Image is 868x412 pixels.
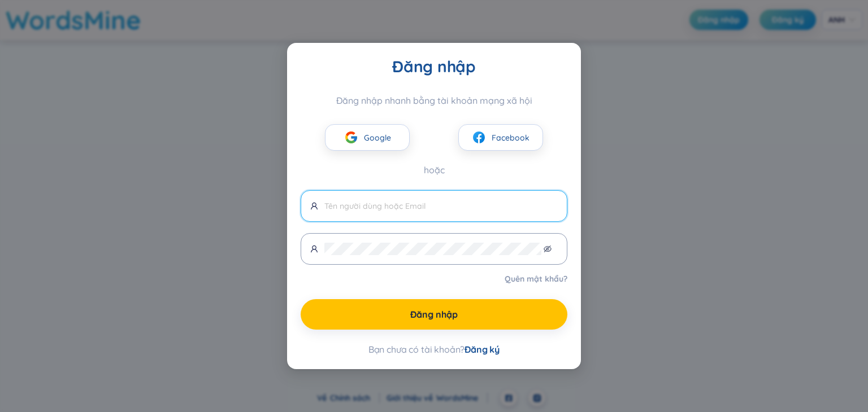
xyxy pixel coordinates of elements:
span: người dùng [310,245,318,253]
font: hoặc [424,164,445,176]
button: GoogleGoogle [325,124,410,151]
button: facebookFacebook [458,124,543,151]
img: Google [344,130,358,144]
span: mắt không nhìn thấy được [544,245,552,253]
font: Bạn chưa có tài khoản? [368,344,465,355]
img: facebook [472,130,486,144]
font: Google [364,133,391,143]
font: Đăng nhập [392,56,475,76]
font: Đăng nhập nhanh bằng tài khoản mạng xã hội [336,95,532,106]
font: Facebook [492,133,530,143]
font: Quên mật khẩu? [505,274,567,284]
input: Tên người dùng hoặc Email [324,200,558,212]
button: Đăng nhập [301,299,567,330]
span: người dùng [310,202,318,210]
a: Quên mật khẩu? [505,273,567,284]
font: Đăng nhập [410,309,458,320]
font: Đăng ký [465,344,500,355]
